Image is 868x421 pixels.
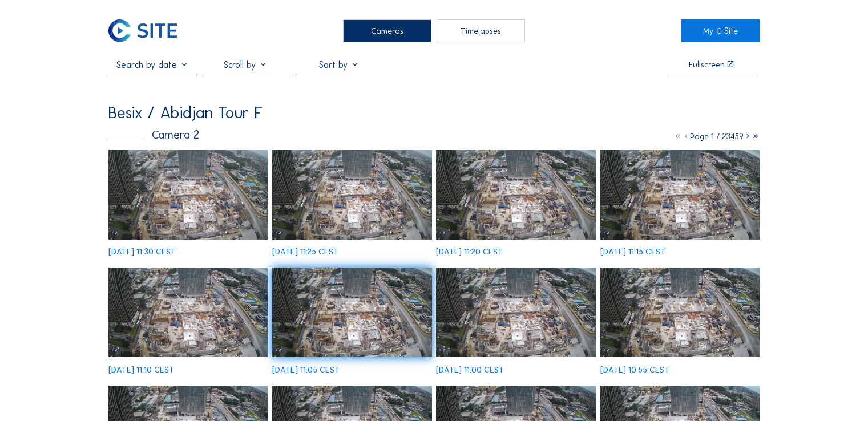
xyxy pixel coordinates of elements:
[272,366,340,374] div: [DATE] 11:05 CEST
[108,150,268,240] img: image_53439528
[600,150,760,240] img: image_53439177
[272,248,338,256] div: [DATE] 11:25 CEST
[108,248,176,256] div: [DATE] 11:30 CEST
[600,248,665,256] div: [DATE] 11:15 CEST
[681,19,760,42] a: My C-Site
[436,150,595,240] img: image_53439309
[272,150,431,240] img: image_53439406
[108,105,263,122] div: Besix / Abidjan Tour F
[108,129,199,140] div: Camera 2
[436,366,504,374] div: [DATE] 11:00 CEST
[689,60,725,68] div: Fullscreen
[108,59,197,70] input: Search by date 󰅀
[108,19,176,42] img: C-SITE Logo
[436,268,595,357] img: image_53438762
[690,131,744,141] span: Page 1 / 23459
[437,19,525,42] div: Timelapses
[600,268,760,357] img: image_53438510
[272,268,431,357] img: image_53438885
[108,268,268,357] img: image_53438967
[600,366,669,374] div: [DATE] 10:55 CEST
[343,19,431,42] div: Cameras
[108,19,187,42] a: C-SITE Logo
[108,366,174,374] div: [DATE] 11:10 CEST
[436,248,503,256] div: [DATE] 11:20 CEST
